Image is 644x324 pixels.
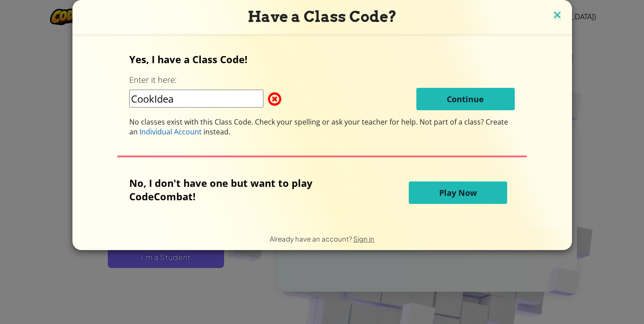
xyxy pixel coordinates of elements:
a: Sign in [353,234,374,243]
span: Not part of a class? Create an [129,117,508,137]
p: Yes, I have a Class Code! [129,52,515,66]
span: instead. [202,127,230,137]
span: Already have an account? [270,234,353,243]
p: No, I don't have one but want to play CodeCombat! [129,176,356,203]
button: Play Now [409,181,507,204]
span: No classes exist with this Class Code. Check your spelling or ask your teacher for help. [129,117,419,127]
button: Continue [416,88,515,110]
img: close icon [551,9,563,22]
label: Enter it here: [129,74,177,86]
span: Play Now [439,187,477,198]
span: Continue [447,94,484,104]
span: Individual Account [140,127,202,137]
span: Have a Class Code? [248,8,397,26]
